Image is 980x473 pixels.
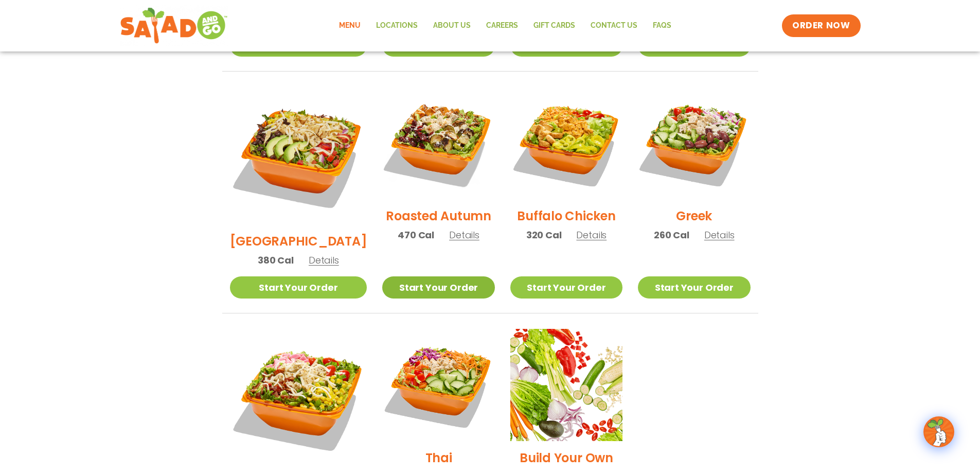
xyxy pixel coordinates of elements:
[382,276,494,299] a: Start Your Order
[638,276,750,299] a: Start Your Order
[526,14,583,38] a: GIFT CARDS
[526,228,562,242] span: 320 Cal
[704,229,735,241] span: Details
[510,276,622,299] a: Start Your Order
[230,329,367,466] img: Product photo for Jalapeño Ranch Salad
[230,232,367,250] h2: [GEOGRAPHIC_DATA]
[368,14,425,38] a: Locations
[654,228,689,242] span: 260 Cal
[478,14,526,38] a: Careers
[638,87,750,199] img: Product photo for Greek Salad
[676,207,712,225] h2: Greek
[331,14,679,38] nav: Menu
[924,417,953,446] img: wpChatIcon
[331,14,368,38] a: Menu
[386,207,491,225] h2: Roasted Autumn
[382,329,494,441] img: Product photo for Thai Salad
[576,229,607,241] span: Details
[309,254,339,267] span: Details
[425,14,478,38] a: About Us
[120,5,228,46] img: new-SAG-logo-768×292
[382,87,494,199] img: Product photo for Roasted Autumn Salad
[258,253,294,267] span: 380 Cal
[398,228,434,242] span: 470 Cal
[517,207,615,225] h2: Buffalo Chicken
[583,14,645,38] a: Contact Us
[520,449,613,467] h2: Build Your Own
[230,87,367,224] img: Product photo for BBQ Ranch Salad
[792,20,850,32] span: ORDER NOW
[510,329,622,441] img: Product photo for Build Your Own
[449,229,479,241] span: Details
[230,276,367,299] a: Start Your Order
[510,87,622,199] img: Product photo for Buffalo Chicken Salad
[425,449,452,467] h2: Thai
[782,14,860,37] a: ORDER NOW
[645,14,679,38] a: FAQs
